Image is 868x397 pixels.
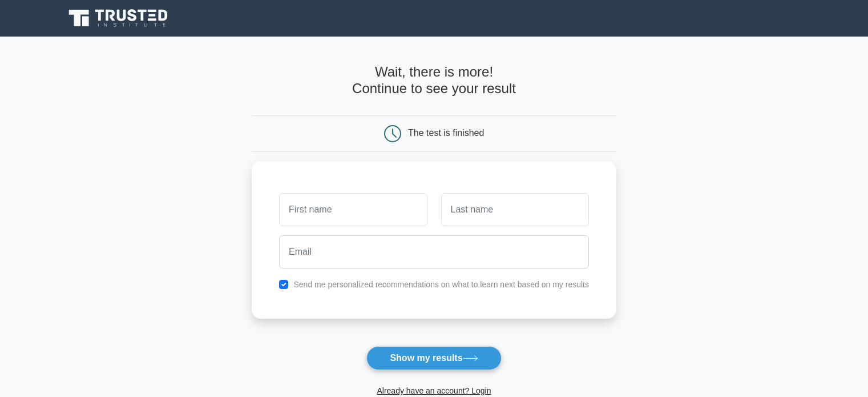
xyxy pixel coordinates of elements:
input: Last name [441,193,589,226]
h4: Wait, there is more! Continue to see your result [252,64,616,97]
label: Send me personalized recommendations on what to learn next based on my results [293,280,589,289]
input: First name [279,193,427,226]
input: Email [279,235,589,268]
div: The test is finished [408,128,484,138]
a: Already have an account? Login [377,386,491,395]
button: Show my results [366,346,501,370]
